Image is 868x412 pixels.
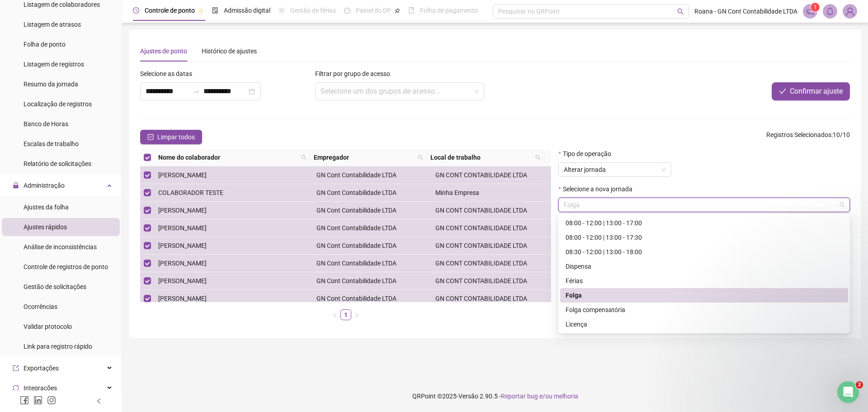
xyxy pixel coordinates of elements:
span: GN CONT CONTABILIDADE LTDA [435,260,527,267]
div: Férias [566,276,843,286]
span: facebook [20,396,29,405]
span: Exportações [24,365,59,372]
div: Folga [560,288,848,303]
span: [PERSON_NAME] [158,242,207,249]
span: right [354,313,359,318]
span: GN Cont Contabilidade LTDA [316,277,396,284]
span: Folha de ponto [24,41,66,48]
div: Férias [560,274,848,288]
span: Integrações [24,384,57,392]
span: left [332,313,338,318]
span: GN Cont Contabilidade LTDA [316,171,396,179]
span: to [193,88,200,95]
span: search [299,151,308,164]
span: GN Cont Contabilidade LTDA [316,260,396,267]
span: book [408,7,415,14]
span: Listagem de colaboradores [24,1,100,8]
span: Ajustes da folha [24,204,69,211]
img: 87826 [843,5,857,18]
span: search [301,155,307,160]
span: [PERSON_NAME] [158,277,207,284]
div: Folga compensatória [560,303,848,317]
div: 08:30 - 12:00 | 13:00 - 18:00 [560,245,848,259]
span: Admissão digital [224,7,270,14]
span: 1 [814,4,817,10]
span: lock [13,182,19,189]
li: Próxima página [351,309,362,320]
span: linkedin [33,396,42,405]
span: Banco de Horas [24,120,68,128]
span: Ocorrências [24,303,57,310]
span: Validar protocolo [24,323,72,330]
span: [PERSON_NAME] [158,207,207,214]
span: COLABORADOR TESTE [158,189,223,196]
label: Filtrar por grupo de acesso [315,69,396,79]
div: 08:00 - 12:00 | 13:00 - 17:30 [566,232,843,242]
span: bell [826,7,834,15]
div: 08:00 - 12:00 | 13:00 - 17:00 [560,216,848,230]
li: 1 [340,309,351,320]
span: GN CONT CONTABILIDADE LTDA [435,171,527,179]
div: 08:30 - 12:00 | 13:00 - 18:00 [566,247,843,257]
span: search [533,151,542,164]
span: pushpin [395,8,400,14]
span: Resumo da jornada [24,81,78,88]
span: GN CONT CONTABILIDADE LTDA [435,207,527,214]
span: left [96,398,102,404]
span: sun [278,7,285,14]
span: clock-circle [133,7,139,14]
button: right [351,309,362,320]
span: GN Cont Contabilidade LTDA [316,242,396,249]
span: Relatório de solicitações [24,160,91,167]
div: 08:00 - 12:00 | 13:00 - 17:00 [566,218,843,228]
span: search [677,8,684,15]
span: check-square [147,134,154,140]
span: Gestão de solicitações [24,283,86,290]
div: Licença [560,317,848,331]
span: Ajustes rápidos [24,223,67,231]
span: Folha de pagamento [420,7,478,14]
span: Reportar bug e/ou melhoria [501,393,578,400]
span: Minha Empresa [435,189,479,196]
li: Página anterior [330,309,340,320]
span: Confirmar ajuste [790,86,843,97]
span: Escalas de trabalho [24,140,79,147]
span: 2 [856,381,863,388]
span: Empregador [314,152,415,162]
span: [PERSON_NAME] [158,260,207,267]
span: check [779,88,786,95]
div: Ajustes de ponto [140,46,187,56]
span: Listagem de atrasos [24,21,81,28]
span: Análise de inconsistências [24,243,97,251]
div: Histórico de ajustes [202,46,257,56]
span: GN CONT CONTABILIDADE LTDA [435,224,527,232]
span: Alterar jornada [564,163,666,176]
span: Controle de ponto [145,7,195,14]
span: Controle de registros de ponto [24,263,108,270]
span: Painel do DP [356,7,391,14]
div: Dispensa [566,261,843,271]
button: left [330,309,340,320]
button: Limpar todos [140,130,202,144]
span: GN CONT CONTABILIDADE LTDA [435,277,527,284]
div: 08:00 - 12:00 | 13:00 - 17:30 [560,230,848,245]
iframe: Intercom live chat [837,381,859,403]
span: search [416,151,425,164]
span: : 10 / 10 [766,130,850,144]
span: Local de trabalho [430,152,532,162]
span: Versão [458,393,478,400]
div: Dispensa [560,259,848,274]
span: GN Cont Contabilidade LTDA [316,207,396,214]
span: file-done [212,7,218,14]
span: GN Cont Contabilidade LTDA [316,189,396,196]
span: GN Cont Contabilidade LTDA [316,224,396,232]
span: search [418,155,423,160]
span: dashboard [344,7,350,14]
span: Localização de registros [24,100,92,108]
span: swap-right [193,88,200,95]
label: Selecione as datas [140,69,198,79]
span: instagram [47,396,56,405]
span: Roana - GN Cont Contabilidade LTDA [694,6,797,16]
footer: QRPoint © 2025 - 2.90.5 - [122,380,868,412]
span: Registros Selecionados [766,131,831,138]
